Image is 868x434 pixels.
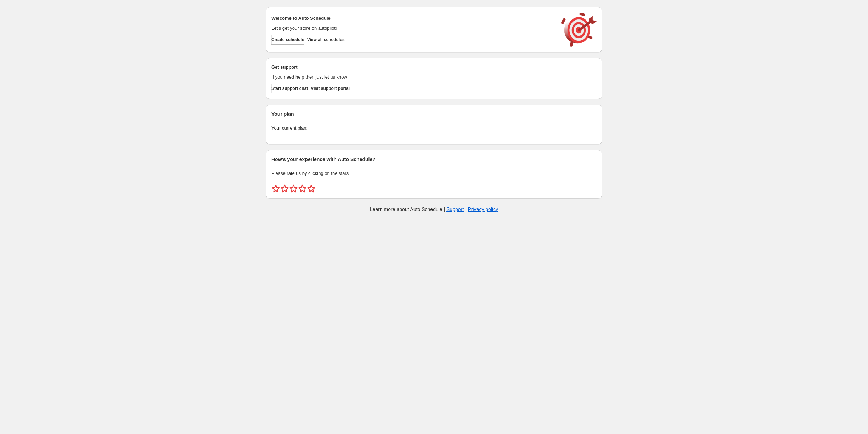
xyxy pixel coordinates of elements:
[311,86,350,91] span: Visit support portal
[271,15,554,22] h2: Welcome to Auto Schedule
[271,84,308,93] a: Start support chat
[271,110,597,118] h2: Your plan
[311,84,350,93] a: Visit support portal
[271,86,308,91] span: Start support chat
[271,35,304,45] button: Create schedule
[271,74,554,81] p: If you need help then just let us know!
[446,206,464,212] a: Support
[370,206,498,213] p: Learn more about Auto Schedule | |
[271,156,597,163] h2: How's your experience with Auto Schedule?
[271,170,597,177] p: Please rate us by clicking on the stars
[307,37,345,42] span: View all schedules
[271,125,597,132] p: Your current plan:
[271,37,304,42] span: Create schedule
[307,35,345,45] button: View all schedules
[271,25,554,32] p: Let's get your store on autopilot!
[468,206,498,212] a: Privacy policy
[271,64,554,71] h2: Get support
